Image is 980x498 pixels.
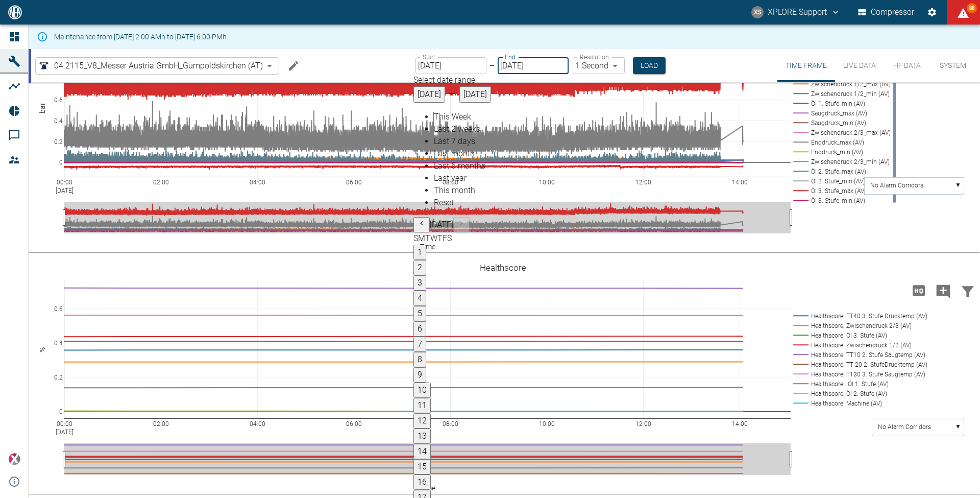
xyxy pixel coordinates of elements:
[434,184,491,197] div: This month
[955,277,980,304] button: Filter Chart Data
[413,444,431,459] button: 14
[413,245,426,260] button: 1
[54,28,227,46] div: Maintenance from [DATE] 2:00 AMh to [DATE] 6:00 PMh
[423,53,435,61] label: Start
[413,367,426,383] button: 9
[777,49,835,82] button: Time Frame
[38,60,263,72] a: 04.2115_V8_Messer Austria GmbH_Gumpoldskirchen (AT)
[751,6,764,18] div: XS
[434,111,491,123] div: This Week
[430,233,437,243] span: Wednesday
[434,197,491,209] div: Reset
[425,233,430,243] span: Tuesday
[415,57,486,74] input: MM/DD/YYYY
[434,135,491,148] div: Last 7 days
[931,277,955,304] button: Add comment
[418,89,441,99] span: [DATE]
[7,5,23,19] img: logo
[283,56,304,76] button: Edit machine
[413,383,431,398] button: 10
[870,182,923,189] text: No Alarm Corridors
[967,3,977,13] span: 88
[633,57,666,74] button: Load
[434,161,485,171] span: Last 6 months
[434,198,454,207] span: Reset
[434,124,480,134] span: Last 2 weeks
[413,475,431,490] button: 16
[413,233,418,243] span: Sunday
[413,75,475,85] span: Select date range
[413,260,426,275] button: 2
[413,352,426,367] button: 8
[906,285,931,295] span: Load high Res
[413,459,431,475] button: 15
[580,53,608,61] label: Resolution
[413,413,431,429] button: 12
[447,233,452,243] span: Saturday
[453,217,470,232] button: Next month
[434,136,475,146] span: Last 7 days
[434,149,475,158] span: Last month
[413,217,430,232] button: Previous month
[498,57,569,74] input: MM/DD/YYYY
[437,233,443,243] span: Thursday
[413,398,431,413] button: 11
[459,86,491,103] button: [DATE]
[434,185,475,195] span: This month
[434,123,491,135] div: Last 2 weeks
[434,173,467,183] span: Last year
[489,60,495,72] p: –
[573,57,625,74] div: 1 Second
[413,275,426,291] button: 3
[505,53,515,61] label: End
[413,86,445,103] button: [DATE]
[418,233,425,243] span: Monday
[434,160,491,172] div: Last 6 months
[463,89,487,99] span: [DATE]
[434,148,491,160] div: Last month
[413,337,426,352] button: 7
[835,49,884,82] button: Live Data
[434,172,491,184] div: Last year
[884,49,930,82] button: HF Data
[445,86,459,103] h5: –
[413,429,431,444] button: 13
[8,453,20,465] img: Xplore Logo
[413,321,426,337] button: 6
[430,220,453,229] span: [DATE]
[413,291,426,306] button: 4
[750,3,842,21] button: compressors@neaxplore.com
[413,306,426,321] button: 5
[443,233,447,243] span: Friday
[54,60,263,72] span: 04.2115_V8_Messer Austria GmbH_Gumpoldskirchen (AT)
[923,3,941,21] button: Settings
[878,423,931,431] text: No Alarm Corridors
[434,112,471,122] span: This Week
[930,49,976,82] button: System
[856,3,917,21] button: Compressor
